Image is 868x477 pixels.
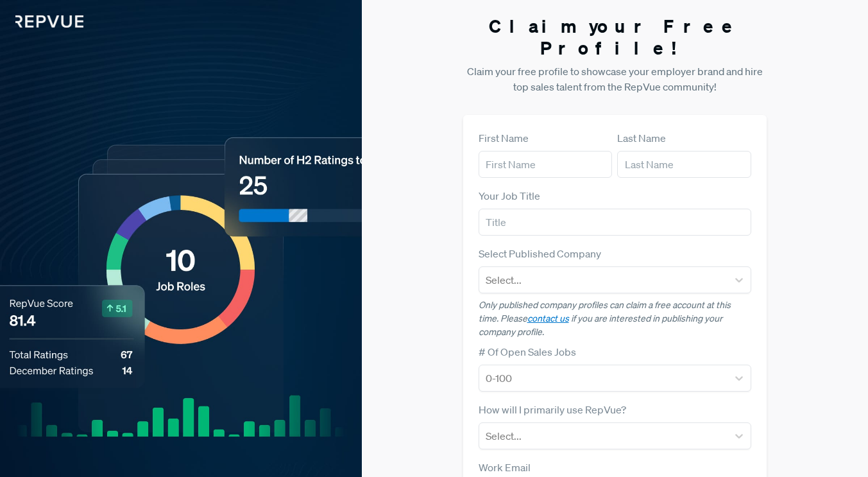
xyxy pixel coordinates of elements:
label: How will I primarily use RepVue? [479,402,626,417]
label: Select Published Company [479,246,601,261]
input: First Name [479,151,613,178]
label: # Of Open Sales Jobs [479,344,576,360]
p: Claim your free profile to showcase your employer brand and hire top sales talent from the RepVue... [463,64,767,94]
input: Last Name [617,151,751,178]
label: Your Job Title [479,188,540,204]
label: First Name [479,130,529,146]
label: Work Email [479,460,531,475]
p: Only published company profiles can claim a free account at this time. Please if you are interest... [479,299,752,339]
label: Last Name [617,130,666,146]
input: Title [479,209,752,236]
a: contact us [527,313,569,324]
h3: Claim your Free Profile! [463,15,767,58]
